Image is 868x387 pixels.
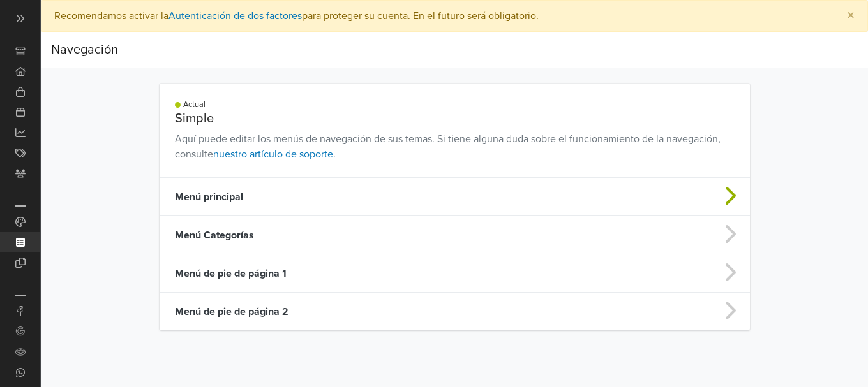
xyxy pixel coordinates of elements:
[183,99,206,111] small: Actual
[834,1,867,31] button: Close
[213,148,333,161] a: nuestro artículo de soporte
[168,10,302,22] a: Autenticación de dos factores
[15,295,26,296] p: Integraciones
[160,293,620,331] td: Menú de pie de página 2
[51,37,118,62] div: Navegación
[175,131,735,162] p: Aquí puede editar los menús de navegación de sus temas. Si tiene alguna duda sobre el funcionamie...
[847,6,855,25] span: ×
[175,111,735,126] h5: Simple
[160,178,620,216] td: Menú principal
[160,254,620,293] td: Menú de pie de página 1
[15,205,26,207] p: Personalización
[160,216,620,254] td: Menú Categorías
